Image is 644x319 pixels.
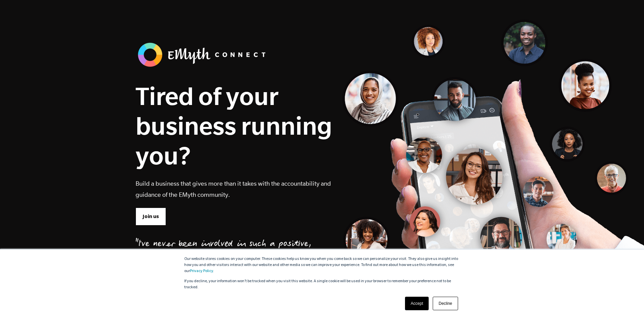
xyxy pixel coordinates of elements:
[405,297,429,310] a: Accept
[136,208,166,225] a: Join us
[184,256,460,274] p: Our website stores cookies on your computer. These cookies help us know you when you come back so...
[136,239,317,296] div: "I've never been involved in such a positive, informative, experiential experience as EMyth Conne...
[136,81,332,170] h1: Tired of your business running you?
[143,213,159,220] span: Join us
[184,278,460,291] p: If you decline, your information won’t be tracked when you visit this website. A single cookie wi...
[136,41,271,69] img: banner_logo
[136,178,332,200] p: Build a business that gives more than it takes with the accountability and guidance of the EMyth ...
[190,269,213,273] a: Privacy Policy
[433,297,458,310] a: Decline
